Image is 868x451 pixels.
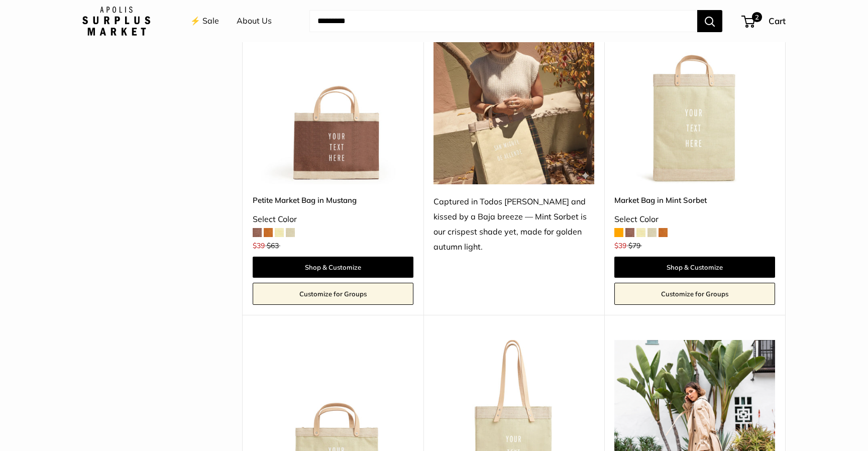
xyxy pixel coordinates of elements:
span: Cart [769,16,786,26]
a: Petite Market Bag in Mustang [253,194,413,206]
div: Select Color [614,212,775,227]
a: Shop & Customize [253,257,413,278]
a: Customize for Groups [614,283,775,305]
a: ⚡️ Sale [190,14,219,29]
img: Captured in Todos Santos and kissed by a Baja breeze — Mint Sorbet is our crispest shade yet, mad... [433,24,594,184]
a: Customize for Groups [253,283,413,305]
a: Market Bag in Mint SorbetMarket Bag in Mint Sorbet [614,24,775,184]
a: Shop & Customize [614,257,775,278]
a: 2 Cart [742,13,786,29]
span: 2 [752,12,762,22]
div: Captured in Todos [PERSON_NAME] and kissed by a Baja breeze — Mint Sorbet is our crispest shade y... [433,194,594,255]
span: $63 [267,241,279,250]
img: Market Bag in Mint Sorbet [614,24,775,184]
a: Market Bag in Mint Sorbet [614,194,775,206]
button: Search [697,10,722,32]
span: $39 [614,241,626,250]
img: Petite Market Bag in Mustang [253,24,413,184]
div: Select Color [253,212,413,227]
input: Search... [309,10,697,32]
img: Apolis: Surplus Market [82,7,150,36]
span: $79 [628,241,640,250]
span: $39 [253,241,265,250]
a: About Us [237,14,272,29]
a: Petite Market Bag in MustangPetite Market Bag in Mustang [253,24,413,184]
